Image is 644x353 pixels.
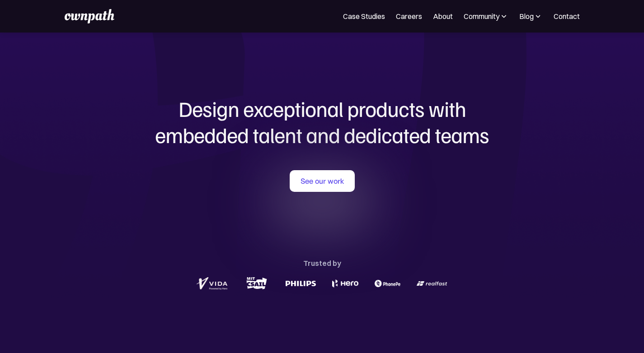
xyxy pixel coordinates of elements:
[554,11,580,22] a: Contact
[303,257,341,269] div: Trusted by
[519,11,534,22] div: Blog
[105,96,539,148] h1: Design exceptional products with embedded talent and dedicated teams
[343,11,385,22] a: Case Studies
[464,11,499,22] div: Community
[519,11,543,22] div: Blog
[464,11,508,22] div: Community
[290,170,355,192] a: See our work
[433,11,453,22] a: About
[396,11,422,22] a: Careers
